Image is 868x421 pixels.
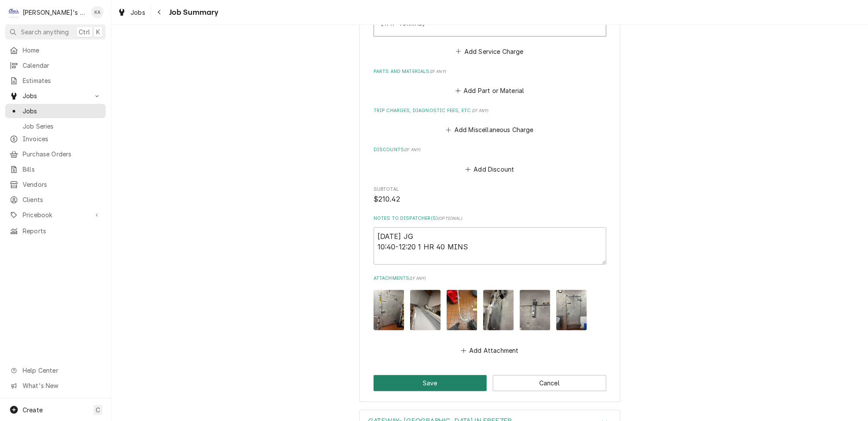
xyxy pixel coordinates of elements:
[96,27,100,36] span: K
[374,146,606,153] label: Discounts
[23,165,101,174] span: Bills
[374,227,606,265] textarea: [DATE] JG 10:40-12:20 1 HR 40 MINS
[23,406,43,414] span: Create
[374,107,606,136] div: Trip Charges, Diagnostic Fees, etc.
[374,194,606,205] span: Subtotal
[5,89,106,103] a: Go to Jobs
[374,275,606,356] div: Attachments
[374,186,606,193] span: Subtotal
[130,8,145,17] span: Jobs
[21,27,69,36] span: Search anything
[5,224,106,238] a: Reports
[23,226,101,235] span: Reports
[5,132,106,146] a: Invoices
[5,162,106,176] a: Bills
[23,8,87,17] div: [PERSON_NAME]'s Refrigeration
[23,91,88,100] span: Jobs
[483,290,514,330] img: WSpKq5GgSkWnGtDBttYq
[374,68,606,75] label: Parts and Materials
[23,195,101,204] span: Clients
[79,27,90,36] span: Ctrl
[374,107,606,114] label: Trip Charges, Diagnostic Fees, etc.
[454,85,525,97] button: Add Part or Material
[430,69,446,74] span: ( if any )
[96,405,100,414] span: C
[374,68,606,97] div: Parts and Materials
[8,6,20,18] div: Clay's Refrigeration's Avatar
[23,106,101,116] span: Jobs
[23,61,101,70] span: Calendar
[23,149,101,159] span: Purchase Orders
[91,6,103,18] div: KA
[410,290,441,330] img: K4vzTGpTRgCYtxWiQDlW
[5,363,106,378] a: Go to Help Center
[5,24,106,40] button: Search anythingCtrlK
[374,146,606,175] div: Discounts
[444,124,535,136] button: Add Miscellaneous Charge
[374,290,404,330] img: wqVh5q78R1m5Q6KRJZJf
[374,195,400,203] span: $210.42
[5,73,106,88] a: Estimates
[23,180,101,189] span: Vendors
[5,119,106,133] a: Job Series
[23,366,100,375] span: Help Center
[114,5,149,20] a: Jobs
[374,186,606,205] div: Subtotal
[167,7,219,18] span: Job Summary
[5,43,106,57] a: Home
[464,163,515,175] button: Add Discount
[459,345,520,357] button: Add Attachment
[91,6,103,18] div: Korey Austin's Avatar
[374,375,606,391] div: Button Group Row
[5,208,106,222] a: Go to Pricebook
[472,108,488,113] span: ( if any )
[556,290,587,330] img: KRlNNC0aS62riJAfNIOC
[23,210,88,219] span: Pricebook
[454,45,525,57] button: Add Service Charge
[5,192,106,207] a: Clients
[5,378,106,393] a: Go to What's New
[23,122,101,131] span: Job Series
[5,177,106,192] a: Vendors
[520,290,550,330] img: 2Pf4lC65RQ2tPMxI9AV8
[374,375,606,391] div: Button Group
[374,215,606,264] div: Notes to Dispatcher(s)
[409,276,426,281] span: ( if any )
[374,375,487,391] button: Save
[23,134,101,143] span: Invoices
[447,290,477,330] img: vsMJPMvURv6krAcrMRtG
[5,147,106,161] a: Purchase Orders
[153,5,167,19] button: Navigate back
[493,375,606,391] button: Cancel
[404,147,421,152] span: ( if any )
[5,58,106,73] a: Calendar
[23,76,101,85] span: Estimates
[23,46,101,55] span: Home
[8,6,20,18] div: C
[23,381,100,390] span: What's New
[374,215,606,222] label: Notes to Dispatcher(s)
[438,216,462,221] span: ( optional )
[5,104,106,118] a: Jobs
[374,275,606,282] label: Attachments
